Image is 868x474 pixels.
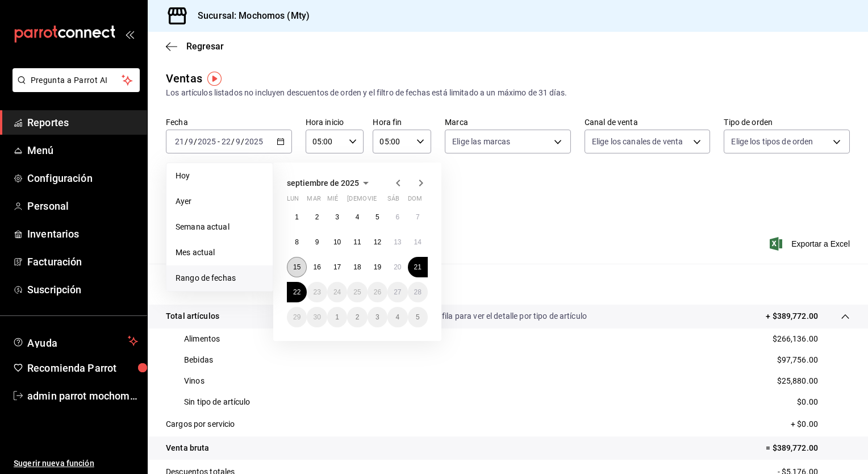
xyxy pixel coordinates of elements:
[27,282,138,297] span: Suscripción
[166,442,209,454] p: Venta bruta
[313,313,320,321] abbr: 30 de septiembre de 2025
[373,118,431,126] label: Hora fin
[398,310,587,322] p: Da clic en la fila para ver el detalle por tipo de artículo
[176,170,264,182] span: Hoy
[27,198,138,214] span: Personal
[166,418,235,430] p: Cargos por servicio
[327,195,338,207] abbr: miércoles
[368,195,377,207] abbr: viernes
[327,232,347,252] button: 10 de septiembre de 2025
[356,313,360,321] abbr: 2 de octubre de 2025
[368,207,387,227] button: 5 de septiembre de 2025
[375,313,379,321] abbr: 3 de octubre de 2025
[394,238,401,246] abbr: 13 de septiembre de 2025
[353,288,361,296] abbr: 25 de septiembre de 2025
[176,272,264,284] span: Rango de fechas
[166,310,219,322] p: Total artículos
[184,396,251,408] p: Sin tipo de artículo
[307,282,327,302] button: 23 de septiembre de 2025
[394,288,401,296] abbr: 27 de septiembre de 2025
[315,213,319,221] abbr: 2 de septiembre de 2025
[387,207,407,227] button: 6 de septiembre de 2025
[295,213,299,221] abbr: 1 de septiembre de 2025
[333,238,341,246] abbr: 10 de septiembre de 2025
[27,360,138,376] span: Recomienda Parrot
[353,238,361,246] abbr: 11 de septiembre de 2025
[797,396,818,408] p: $0.00
[374,238,381,246] abbr: 12 de septiembre de 2025
[166,118,292,126] label: Fecha
[295,238,299,246] abbr: 8 de septiembre de 2025
[231,137,235,146] span: /
[287,207,307,227] button: 1 de septiembre de 2025
[184,333,220,345] p: Alimentos
[387,232,407,252] button: 13 de septiembre de 2025
[408,282,428,302] button: 28 de septiembre de 2025
[31,74,122,86] span: Pregunta a Parrot AI
[408,207,428,227] button: 7 de septiembre de 2025
[287,176,373,190] button: septiembre de 2025
[414,263,422,271] abbr: 21 de septiembre de 2025
[585,118,711,126] label: Canal de venta
[395,213,399,221] abbr: 6 de septiembre de 2025
[347,257,367,277] button: 18 de septiembre de 2025
[356,213,360,221] abbr: 4 de septiembre de 2025
[777,375,818,387] p: $25,880.00
[374,263,381,271] abbr: 19 de septiembre de 2025
[293,288,301,296] abbr: 22 de septiembre de 2025
[8,82,140,94] a: Pregunta a Parrot AI
[327,282,347,302] button: 24 de septiembre de 2025
[731,136,813,147] span: Elige los tipos de orden
[313,288,320,296] abbr: 23 de septiembre de 2025
[766,310,818,322] p: + $389,772.00
[307,232,327,252] button: 9 de septiembre de 2025
[221,137,231,146] input: --
[416,213,420,221] abbr: 7 de septiembre de 2025
[387,195,399,207] abbr: sábado
[166,41,224,52] button: Regresar
[307,257,327,277] button: 16 de septiembre de 2025
[306,118,364,126] label: Hora inicio
[241,137,244,146] span: /
[244,137,264,146] input: ----
[368,282,387,302] button: 26 de septiembre de 2025
[327,207,347,227] button: 3 de septiembre de 2025
[293,263,301,271] abbr: 15 de septiembre de 2025
[335,313,339,321] abbr: 1 de octubre de 2025
[27,334,123,348] span: Ayuda
[791,418,850,430] p: + $0.00
[307,207,327,227] button: 2 de septiembre de 2025
[375,213,379,221] abbr: 5 de septiembre de 2025
[197,137,216,146] input: ----
[207,72,222,86] img: Tooltip marker
[293,313,301,321] abbr: 29 de septiembre de 2025
[27,254,138,269] span: Facturación
[408,195,422,207] abbr: domingo
[387,282,407,302] button: 27 de septiembre de 2025
[772,237,850,251] span: Exportar a Excel
[452,136,510,147] span: Elige las marcas
[166,87,850,99] div: Los artículos listados no incluyen descuentos de orden y el filtro de fechas está limitado a un m...
[347,207,367,227] button: 4 de septiembre de 2025
[27,226,138,242] span: Inventarios
[185,137,188,146] span: /
[766,442,850,454] p: = $389,772.00
[408,257,428,277] button: 21 de septiembre de 2025
[394,263,401,271] abbr: 20 de septiembre de 2025
[184,375,205,387] p: Vinos
[414,288,422,296] abbr: 28 de septiembre de 2025
[347,307,367,327] button: 2 de octubre de 2025
[408,307,428,327] button: 5 de octubre de 2025
[184,354,213,366] p: Bebidas
[176,247,264,259] span: Mes actual
[387,257,407,277] button: 20 de septiembre de 2025
[166,70,202,87] div: Ventas
[347,282,367,302] button: 25 de septiembre de 2025
[189,9,310,23] h3: Sucursal: Mochomos (Mty)
[724,118,850,126] label: Tipo de orden
[12,68,140,92] button: Pregunta a Parrot AI
[414,238,422,246] abbr: 14 de septiembre de 2025
[333,263,341,271] abbr: 17 de septiembre de 2025
[27,171,138,186] span: Configuración
[327,257,347,277] button: 17 de septiembre de 2025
